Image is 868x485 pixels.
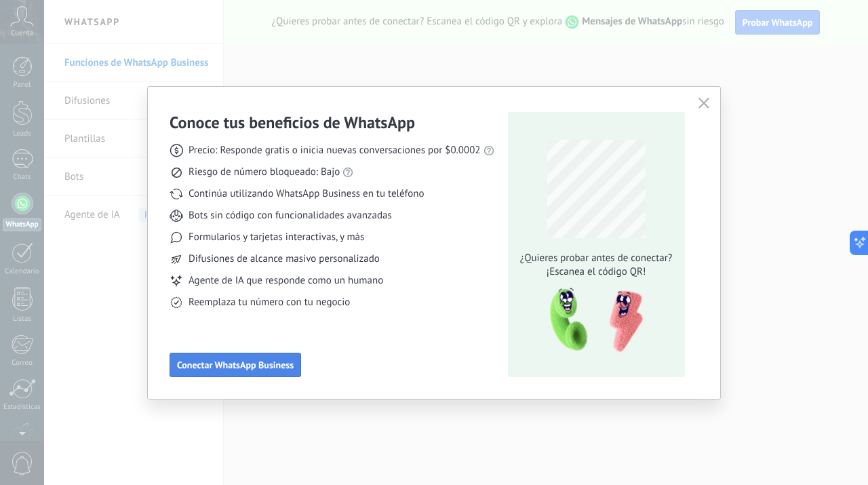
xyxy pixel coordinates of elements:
span: Continúa utilizando WhatsApp Business en tu teléfono [189,187,424,201]
span: Conectar WhatsApp Business [177,360,294,370]
img: qr-pic-1x.png [538,284,646,357]
span: Difusiones de alcance masivo personalizado [189,252,380,266]
button: Conectar WhatsApp Business [170,353,301,377]
span: ¡Escanea el código QR! [516,265,676,279]
span: Bots sin código con funcionalidades avanzadas [189,209,392,222]
span: Riesgo de número bloqueado: Bajo [189,166,340,179]
span: Formularios y tarjetas interactivas, y más [189,231,364,244]
span: Precio: Responde gratis o inicia nuevas conversaciones por $0.0002 [189,144,481,157]
span: Reemplaza tu número con tu negocio [189,296,350,309]
span: Agente de IA que responde como un humano [189,274,383,288]
h3: Conoce tus beneficios de WhatsApp [170,112,415,133]
span: ¿Quieres probar antes de conectar? [516,252,676,265]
